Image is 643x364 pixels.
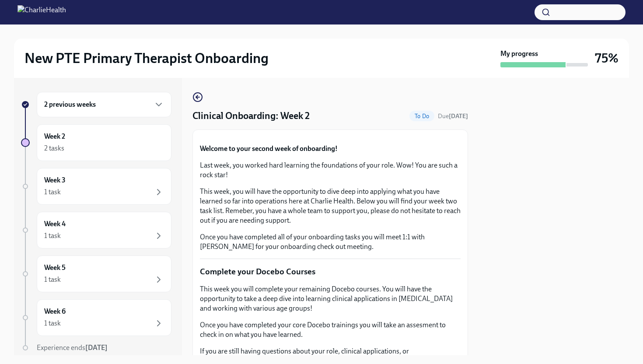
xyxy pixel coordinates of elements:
[192,109,310,122] h4: Clinical Onboarding: Week 2
[44,143,64,153] div: 2 tasks
[200,266,461,277] p: Complete your Docebo Courses
[200,284,461,313] p: This week you will complete your remaining Docebo courses. You will have the opportunity to take ...
[44,307,66,316] h6: Week 6
[409,113,434,119] span: To Do
[500,49,538,59] strong: My progress
[44,275,61,284] div: 1 task
[44,219,66,229] h6: Week 4
[85,343,108,352] strong: [DATE]
[438,112,468,120] span: August 30th, 2025 10:00
[21,255,171,292] a: Week 51 task
[595,50,619,66] h3: 75%
[44,231,61,241] div: 1 task
[21,299,171,336] a: Week 61 task
[449,112,468,120] strong: [DATE]
[200,161,461,180] p: Last week, you worked hard learning the foundations of your role. Wow! You are such a rock star!
[17,5,66,19] img: CharlieHealth
[24,49,269,67] h2: New PTE Primary Therapist Onboarding
[200,320,461,339] p: Once you have completed your core Docebo trainings you will take an assesment to check in on what...
[37,343,108,352] span: Experience ends
[44,318,61,328] div: 1 task
[44,175,66,185] h6: Week 3
[44,263,66,273] h6: Week 5
[438,112,468,120] span: Due
[44,100,96,109] h6: 2 previous weeks
[44,187,61,197] div: 1 task
[44,132,65,141] h6: Week 2
[21,168,171,205] a: Week 31 task
[200,144,338,153] strong: Welcome to your second week of onboarding!
[200,232,461,252] p: Once you have completed all of your onboarding tasks you will meet 1:1 with [PERSON_NAME] for you...
[37,92,171,117] div: 2 previous weeks
[200,187,461,225] p: This week, you will have the opportunity to dive deep into applying what you have learned so far ...
[21,124,171,161] a: Week 22 tasks
[21,212,171,248] a: Week 41 task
